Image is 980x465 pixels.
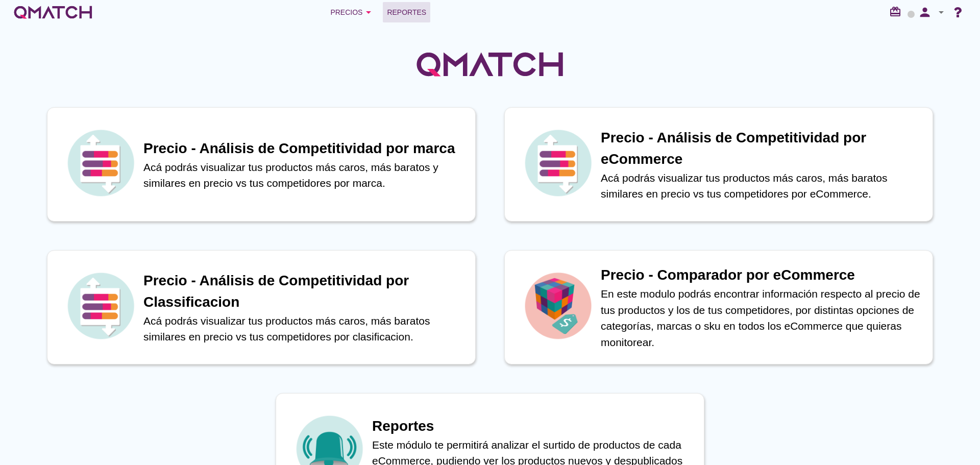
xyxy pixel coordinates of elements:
[889,6,905,18] i: redeem
[413,39,567,90] img: QMatchLogo
[143,270,465,313] h1: Precio - Análisis de Competitividad por Classificacion
[935,6,947,18] i: arrow_drop_down
[601,286,922,350] p: En este modulo podrás encontrar información respecto al precio de tus productos y los de tus comp...
[143,313,465,345] p: Acá podrás visualizar tus productos más caros, más baratos similares en precio vs tus competidore...
[330,6,375,18] div: Precios
[383,2,430,22] a: Reportes
[372,415,694,437] h1: Reportes
[601,264,922,286] h1: Precio - Comparador por eCommerce
[322,2,383,22] button: Precios
[522,270,594,341] img: icon
[915,5,935,19] i: person
[143,138,465,159] h1: Precio - Análisis de Competitividad por marca
[33,250,490,364] a: iconPrecio - Análisis de Competitividad por ClassificacionAcá podrás visualizar tus productos más...
[143,159,465,191] p: Acá podrás visualizar tus productos más caros, más baratos y similares en precio vs tus competido...
[601,127,922,170] h1: Precio - Análisis de Competitividad por eCommerce
[33,107,490,222] a: iconPrecio - Análisis de Competitividad por marcaAcá podrás visualizar tus productos más caros, m...
[601,170,922,202] p: Acá podrás visualizar tus productos más caros, más baratos similares en precio vs tus competidore...
[490,250,947,364] a: iconPrecio - Comparador por eCommerceEn este modulo podrás encontrar información respecto al prec...
[490,107,947,222] a: iconPrecio - Análisis de Competitividad por eCommerceAcá podrás visualizar tus productos más caro...
[362,6,375,18] i: arrow_drop_down
[522,127,594,199] img: icon
[65,127,136,199] img: icon
[12,2,94,22] a: white-qmatch-logo
[387,6,426,18] span: Reportes
[65,270,136,341] img: icon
